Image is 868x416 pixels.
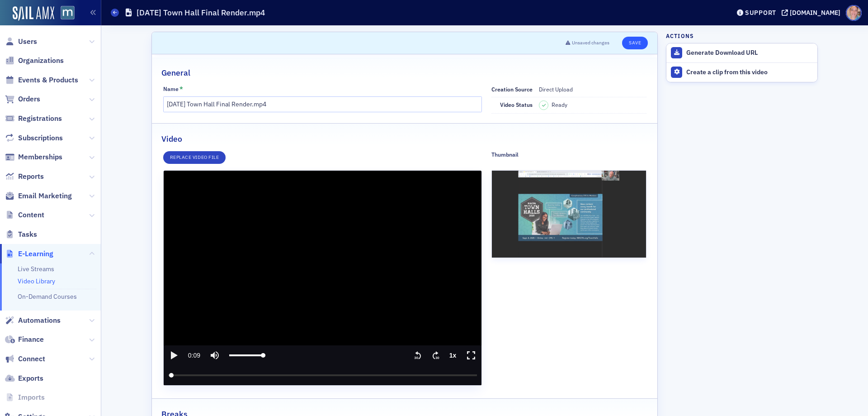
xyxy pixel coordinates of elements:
[686,49,813,57] div: Generate Download URL
[427,345,445,365] media-seek-forward-button: seek forward 30 seconds
[18,277,55,285] a: Video Library
[18,249,53,259] span: E-Learning
[161,133,182,145] h2: Video
[18,373,43,383] span: Exports
[205,345,225,365] media-mute-button: mute
[5,191,72,201] a: Email Marketing
[18,265,54,273] a: Live Streams
[745,9,776,17] div: Support
[18,191,72,201] span: Email Marketing
[18,335,44,344] span: Finance
[5,114,62,124] a: Registrations
[5,94,40,104] a: Orders
[539,97,646,113] dd: Ready
[18,152,62,162] span: Memberships
[5,373,43,383] a: Exports
[164,171,482,385] media-controller: video player
[13,6,54,21] img: SailAMX
[18,354,45,364] span: Connect
[491,86,533,93] span: Creation Source
[18,94,40,104] span: Orders
[5,210,44,220] a: Content
[846,5,862,21] span: Profile
[666,32,694,40] h4: Actions
[666,62,817,82] button: Create a clip from this video
[409,345,427,365] media-seek-backward-button: seek back 30 seconds
[500,101,533,108] span: Video status
[666,43,817,62] button: Generate Download URL
[5,75,78,85] a: Events & Products
[18,56,64,66] span: Organizations
[164,365,482,385] media-time-range: Progress
[137,7,265,18] h1: [DATE] Town Hall Final Render.mp4
[686,68,813,77] div: Create a clip from this video
[5,172,44,182] a: Reports
[54,6,75,21] a: View Homepage
[5,37,37,47] a: Users
[5,316,61,325] a: Automations
[18,75,78,85] span: Events & Products
[5,133,63,143] a: Subscriptions
[18,37,37,47] span: Users
[18,210,44,220] span: Content
[163,86,179,92] div: Name
[5,230,37,239] a: Tasks
[5,249,53,259] a: E-Learning
[179,85,183,93] abbr: This field is required
[5,335,44,344] a: Finance
[18,114,62,124] span: Registrations
[164,345,184,365] media-play-button: play
[5,152,62,162] a: Memberships
[163,151,226,164] button: Replace video file
[225,345,270,365] media-volume-range: Volume
[61,6,75,20] img: SailAMX
[18,230,37,239] span: Tasks
[18,316,61,325] span: Automations
[18,292,77,301] a: On-Demand Courses
[572,39,609,47] span: Unsaved changes
[491,151,519,158] div: Thumbnail
[18,133,63,143] span: Subscriptions
[782,10,844,16] button: [DOMAIN_NAME]
[5,392,45,402] a: Imports
[184,345,205,365] media-current-time-display: Time
[622,37,648,49] button: Save
[461,345,481,365] media-fullscreen-button: enter fullscreen mode
[445,345,461,365] media-playback-rate-button: current playback rate 1
[161,67,190,79] h2: General
[539,86,573,93] span: Direct Upload
[18,392,45,402] span: Imports
[5,354,45,364] a: Connect
[18,172,44,182] span: Reports
[5,56,64,66] a: Organizations
[790,9,840,17] div: [DOMAIN_NAME]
